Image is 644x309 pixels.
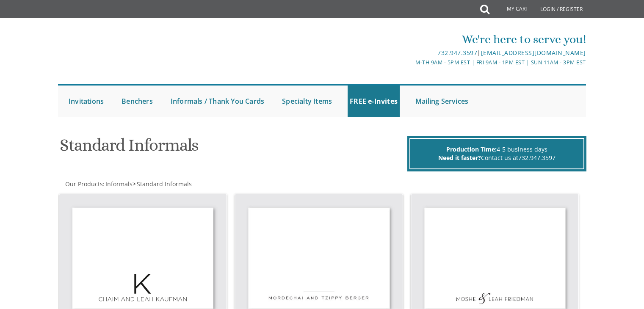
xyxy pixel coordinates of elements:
[348,86,400,117] a: FREE e-Invites
[489,1,534,18] a: My Cart
[119,86,155,117] a: Benchers
[409,138,584,169] div: 4-5 business days Contact us at
[105,180,133,188] span: Informals
[280,86,334,117] a: Specialty Items
[58,180,322,188] div: :
[481,49,586,57] a: [EMAIL_ADDRESS][DOMAIN_NAME]
[518,154,556,162] a: 732.947.3597
[105,180,133,188] a: Informals
[137,180,192,188] span: Standard Informals
[66,86,106,117] a: Invitations
[413,86,470,117] a: Mailing Services
[446,145,497,153] span: Production Time:
[235,48,586,58] div: |
[136,180,192,188] a: Standard Informals
[169,86,266,117] a: Informals / Thank You Cards
[60,136,405,161] h1: Standard Informals
[438,154,481,162] span: Need it faster?
[235,58,586,67] div: M-Th 9am - 5pm EST | Fri 9am - 1pm EST | Sun 11am - 3pm EST
[437,49,477,57] a: 732.947.3597
[64,180,103,188] a: Our Products
[133,180,192,188] span: >
[235,31,586,48] div: We're here to serve you!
